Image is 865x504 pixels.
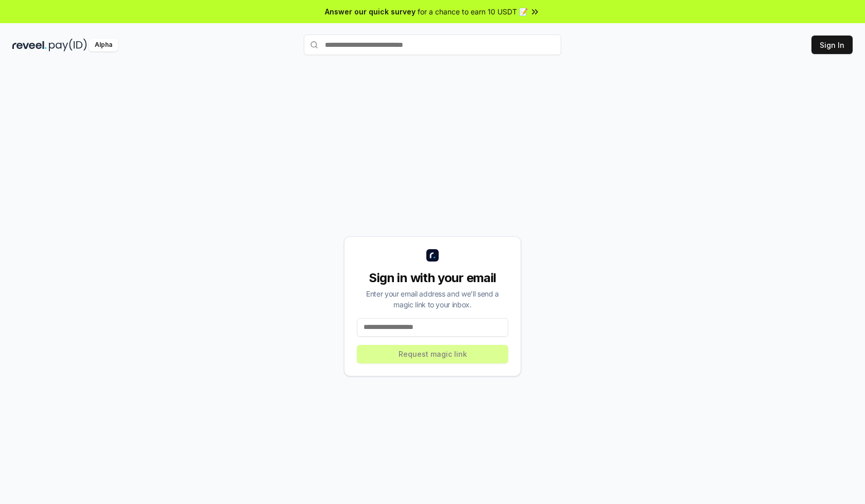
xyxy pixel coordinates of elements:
[811,36,853,54] button: Sign In
[418,6,528,17] span: for a chance to earn 10 USDT 📝
[49,39,87,51] img: pay_id
[325,6,416,17] span: Answer our quick survey
[12,39,47,51] img: reveel_dark
[426,249,439,262] img: logo_small
[357,288,508,310] div: Enter your email address and we’ll send a magic link to your inbox.
[357,270,508,286] div: Sign in with your email
[89,39,118,51] div: Alpha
